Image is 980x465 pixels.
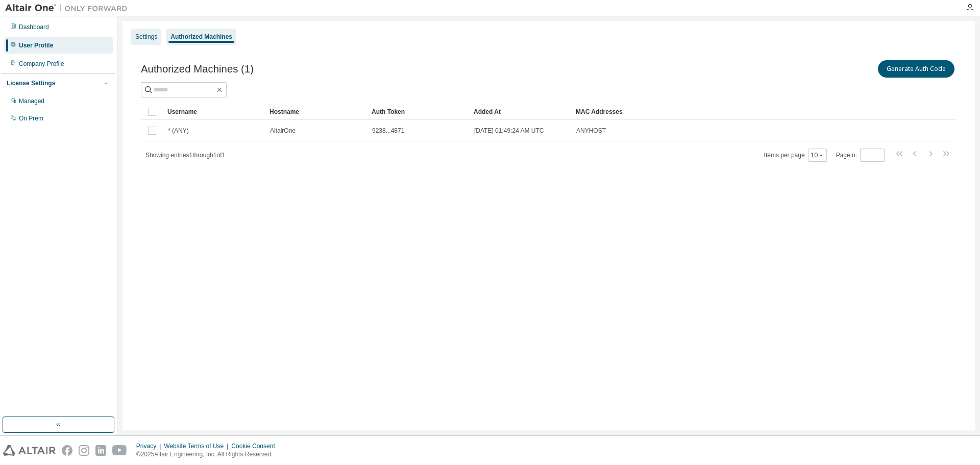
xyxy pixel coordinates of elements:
[764,149,827,162] span: Items per page
[3,445,56,456] img: altair_logo.svg
[170,33,232,41] div: Authorized Machines
[19,60,64,68] div: Company Profile
[372,127,404,135] span: 9238...4871
[836,149,885,162] span: Page n.
[167,104,261,120] div: Username
[231,442,281,450] div: Cookie Consent
[168,127,189,135] span: * (ANY)
[270,127,296,135] span: AltairOne
[576,127,606,135] span: ANYHOST
[19,114,43,123] div: On Prem
[474,127,544,135] span: [DATE] 01:49:24 AM UTC
[136,450,281,459] p: © 2025 Altair Engineering, Inc. All Rights Reserved.
[576,104,849,120] div: MAC Addresses
[79,445,89,456] img: instagram.svg
[145,152,225,159] span: Showing entries 1 through 1 of 1
[62,445,72,456] img: facebook.svg
[112,445,127,456] img: youtube.svg
[7,79,55,87] div: License Settings
[372,104,465,120] div: Auth Token
[135,33,157,41] div: Settings
[19,97,44,105] div: Managed
[19,41,53,50] div: User Profile
[474,104,568,120] div: Added At
[878,60,954,78] button: Generate Auth Code
[164,442,231,450] div: Website Terms of Use
[19,23,49,31] div: Dashboard
[95,445,106,456] img: linkedin.svg
[136,442,164,450] div: Privacy
[5,3,133,13] img: Altair One
[269,104,363,120] div: Hostname
[141,63,254,75] span: Authorized Machines (1)
[811,151,824,159] button: 10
